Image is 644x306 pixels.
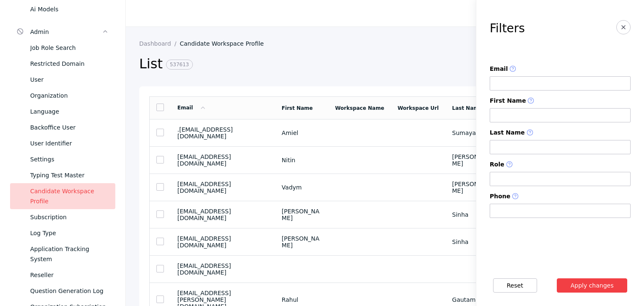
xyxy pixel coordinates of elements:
[493,278,537,293] button: Reset
[30,138,109,148] div: User Identifier
[10,241,115,267] a: Application Tracking System
[180,40,271,47] a: Candidate Workspace Profile
[282,105,313,111] a: First Name
[177,262,268,276] section: [EMAIL_ADDRESS][DOMAIN_NAME]
[10,104,115,119] a: Language
[10,183,115,209] a: Candidate Workspace Profile
[490,161,631,169] label: Role
[30,154,109,164] div: Settings
[30,75,109,85] div: User
[177,208,268,221] section: [EMAIL_ADDRESS][DOMAIN_NAME]
[177,235,268,249] section: [EMAIL_ADDRESS][DOMAIN_NAME]
[30,91,109,101] div: Organization
[10,88,115,104] a: Organization
[10,72,115,88] a: User
[391,97,445,119] td: Workspace Url
[490,129,631,137] label: Last Name
[30,270,109,280] div: Reseller
[177,181,268,194] section: [EMAIL_ADDRESS][DOMAIN_NAME]
[10,151,115,167] a: Settings
[177,126,268,140] section: .[EMAIL_ADDRESS][DOMAIN_NAME]
[30,122,109,132] div: Backoffice User
[30,228,109,238] div: Log Type
[452,105,482,111] a: Last Name
[10,267,115,283] a: Reseller
[452,211,492,218] section: Sinha
[10,209,115,225] a: Subscription
[452,181,492,194] section: [PERSON_NAME]
[282,157,322,163] section: Nitin
[10,225,115,241] a: Log Type
[490,193,631,200] label: Phone
[30,43,109,53] div: Job Role Search
[30,244,109,264] div: Application Tracking System
[282,184,322,191] section: Vadym
[282,130,322,136] section: Amiel
[10,119,115,135] a: Backoffice User
[328,97,391,119] td: Workspace Name
[10,1,115,17] a: Ai Models
[30,4,109,14] div: Ai Models
[10,135,115,151] a: User Identifier
[452,130,492,136] section: Sumayao
[10,283,115,299] a: Question Generation Log
[282,235,322,249] section: [PERSON_NAME]
[30,212,109,222] div: Subscription
[490,97,631,105] label: First Name
[139,40,180,47] a: Dashboard
[452,296,492,303] section: Gautam
[10,40,115,56] a: Job Role Search
[30,286,109,296] div: Question Generation Log
[452,153,492,167] section: [PERSON_NAME]
[10,56,115,72] a: Restricted Domain
[30,27,102,37] div: Admin
[166,60,193,70] span: 537613
[30,170,109,180] div: Typing Test Master
[139,55,500,73] h2: List
[490,22,525,35] h3: Filters
[30,59,109,69] div: Restricted Domain
[30,106,109,117] div: Language
[282,296,322,303] section: Rahul
[30,186,109,206] div: Candidate Workspace Profile
[282,208,322,221] section: [PERSON_NAME]
[10,167,115,183] a: Typing Test Master
[177,105,206,111] a: Email
[452,239,492,245] section: Sinha
[177,153,268,167] section: [EMAIL_ADDRESS][DOMAIN_NAME]
[557,278,628,293] button: Apply changes
[490,65,631,73] label: Email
